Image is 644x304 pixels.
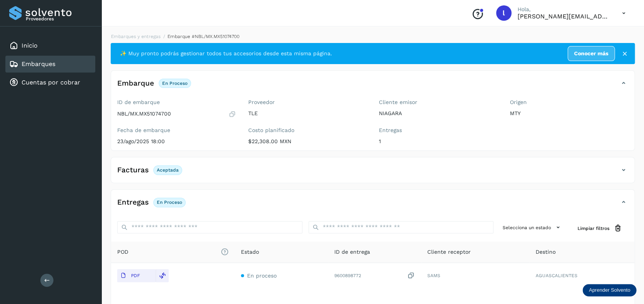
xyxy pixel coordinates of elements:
p: Hola, [518,6,610,13]
p: Proveedores [26,16,92,21]
a: Inicio [22,42,38,49]
p: Aprender Solvento [589,287,630,293]
label: Costo planificado [248,127,367,134]
label: Cliente emisor [379,99,498,106]
a: Conocer más [568,46,615,61]
td: SAMS [421,263,529,288]
label: ID de embarque [117,99,236,106]
div: Cuentas por cobrar [5,74,95,91]
button: PDF [117,269,156,282]
p: 23/ago/2025 18:00 [117,138,236,145]
h4: Entregas [117,198,149,207]
p: NBL/MX.MX51074700 [117,111,171,117]
a: Embarques y entregas [111,34,161,39]
span: Embarque #NBL/MX.MX51074700 [168,34,239,39]
div: 9600898772 [334,272,415,280]
p: Aceptada [157,167,179,173]
h4: Embarque [117,79,154,88]
p: En proceso [157,200,182,205]
label: Proveedor [248,99,367,106]
span: ID de entrega [334,248,370,256]
span: Cliente receptor [427,248,471,256]
p: En proceso [162,81,188,86]
div: Aprender Solvento [583,284,636,296]
span: Destino [535,248,555,256]
div: Reemplazar POD [156,269,169,282]
span: Limpiar filtros [578,225,609,232]
button: Limpiar filtros [571,221,628,235]
label: Entregas [379,127,498,134]
span: Estado [241,248,259,256]
td: AGUASCALIENTES [529,263,634,288]
span: POD [117,248,229,256]
a: Embarques [22,60,55,68]
a: Cuentas por cobrar [22,79,80,86]
nav: breadcrumb [111,33,635,40]
span: En proceso [247,273,277,279]
div: Embarques [5,56,95,73]
div: Inicio [5,37,95,54]
p: lorena.rojo@serviciosatc.com.mx [518,13,610,20]
div: EntregasEn proceso [111,196,634,215]
p: $22,308.00 MXN [248,138,367,145]
h4: Facturas [117,166,149,175]
div: FacturasAceptada [111,164,634,183]
p: PDF [131,273,140,278]
p: MTY [510,110,629,117]
p: 1 [379,138,498,145]
label: Origen [510,99,629,106]
div: EmbarqueEn proceso [111,77,634,96]
label: Fecha de embarque [117,127,236,134]
p: NIAGARA [379,110,498,117]
span: ✨ Muy pronto podrás gestionar todos tus accesorios desde esta misma página. [120,50,332,58]
button: Selecciona un estado [500,221,565,234]
p: TLE [248,110,367,117]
